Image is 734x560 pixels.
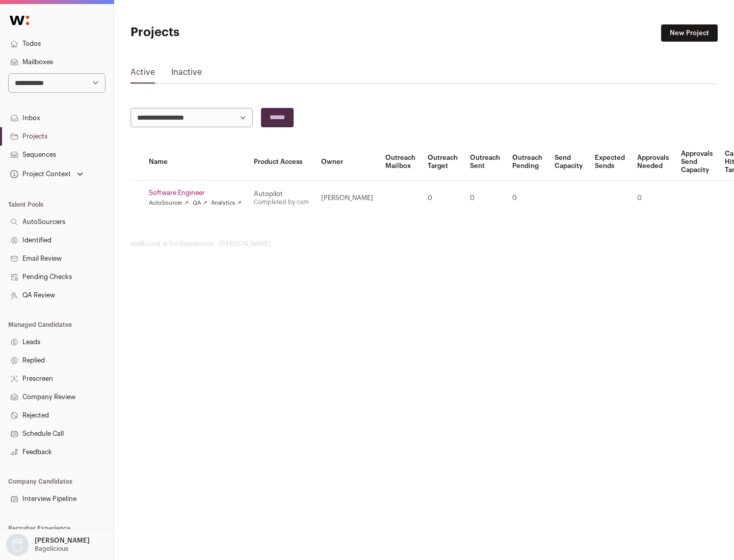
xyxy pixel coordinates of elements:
[631,181,675,216] td: 0
[506,144,548,181] th: Outreach Pending
[589,144,631,181] th: Expected Sends
[8,170,71,178] div: Project Context
[211,199,241,207] a: Analytics ↗
[4,534,92,556] button: Open dropdown
[379,144,422,181] th: Outreach Mailbox
[6,534,29,556] img: nopic.png
[315,144,379,181] th: Owner
[193,199,207,207] a: QA ↗
[130,240,718,248] footer: wellfound:ai for Bagelicious - [PERSON_NAME]
[675,144,719,181] th: Approvals Send Capacity
[149,189,242,197] a: Software Engineer
[149,199,189,207] a: AutoSourcer ↗
[254,199,309,205] a: Completed by csm
[35,537,90,545] p: [PERSON_NAME]
[422,144,464,181] th: Outreach Target
[130,66,155,82] a: Active
[506,181,548,216] td: 0
[548,144,589,181] th: Send Capacity
[254,190,309,198] div: Autopilot
[464,144,506,181] th: Outreach Sent
[661,24,718,42] a: New Project
[422,181,464,216] td: 0
[4,10,35,31] img: Wellfound
[143,144,248,181] th: Name
[130,24,326,41] h1: Projects
[315,181,379,216] td: [PERSON_NAME]
[631,144,675,181] th: Approvals Needed
[248,144,315,181] th: Product Access
[35,545,68,553] p: Bagelicious
[8,167,85,181] button: Open dropdown
[171,66,202,82] a: Inactive
[464,181,506,216] td: 0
